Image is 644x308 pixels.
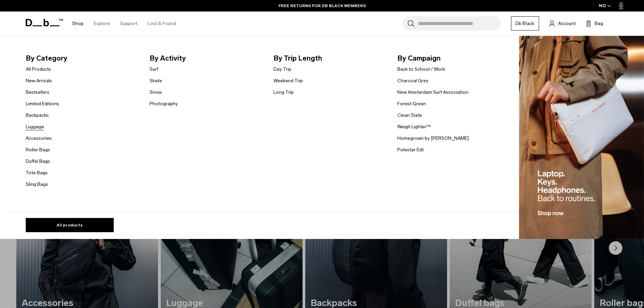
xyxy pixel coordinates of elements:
a: Support [120,12,137,36]
a: Lost & Found [148,12,176,36]
a: All products [26,218,114,232]
a: New Amsterdam Surf Association [397,89,468,96]
span: By Campaign [397,53,510,64]
a: Roller Bags [26,146,50,153]
a: Photography [150,100,178,107]
a: Backpacks [26,112,49,119]
a: Db Black [511,16,539,30]
a: Explore [94,12,110,36]
a: Accessories [26,135,52,142]
span: By Activity [150,53,263,64]
a: Limited Editions [26,100,59,107]
span: Account [558,20,576,27]
a: Shop [72,12,84,36]
a: Tote Bags [26,169,48,176]
span: Bag [595,20,603,27]
a: FREE RETURNS FOR DB BLACK MEMBERS [279,3,366,9]
img: Db [519,36,644,239]
a: All Products [26,66,51,73]
span: By Category [26,53,139,64]
a: Snow [150,89,162,96]
a: Weekend Trip [273,77,303,84]
a: Back to School / Work [397,66,445,73]
nav: Main Navigation [67,12,181,36]
a: Account [549,19,576,27]
a: Forest Green [397,100,426,107]
a: Homegrown by [PERSON_NAME] [397,135,469,142]
a: Weigh Lighter™ [397,123,431,130]
a: Surf [150,66,158,73]
a: Skate [150,77,162,84]
a: Bestsellers [26,89,49,96]
a: Long Trip [273,89,294,96]
a: Luggage [26,123,44,130]
a: Charcoal Grey [397,77,428,84]
a: New Arrivals [26,77,52,84]
a: Duffel Bags [26,158,50,165]
a: Polestar Edt. [397,146,425,153]
span: By Trip Length [273,53,386,64]
a: Sling Bags [26,181,48,188]
a: Day Trip [273,66,291,73]
a: Clean Slate [397,112,422,119]
button: Bag [586,19,603,27]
